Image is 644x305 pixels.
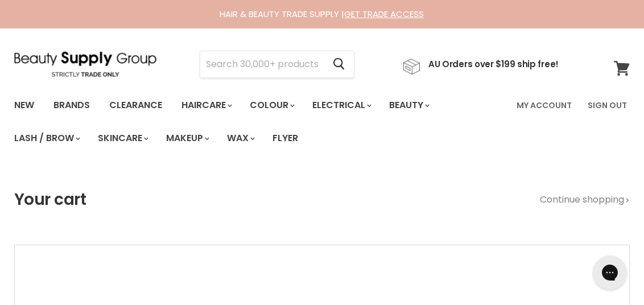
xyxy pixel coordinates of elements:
[200,51,354,78] form: Product
[540,195,630,205] a: Continue shopping
[158,126,216,150] a: Makeup
[241,93,302,117] a: Colour
[510,93,579,117] a: My Account
[45,93,98,117] a: Brands
[101,93,171,117] a: Clearance
[345,8,424,20] a: GET TRADE ACCESS
[6,89,510,155] ul: Main menu
[6,93,43,117] a: New
[324,51,354,77] button: Search
[14,191,86,209] h1: Your cart
[264,126,307,150] a: Flyer
[200,51,324,77] input: Search
[6,126,87,150] a: Lash / Brow
[304,93,378,117] a: Electrical
[587,252,633,294] iframe: Gorgias live chat messenger
[381,93,436,117] a: Beauty
[89,126,155,150] a: Skincare
[173,93,239,117] a: Haircare
[218,126,262,150] a: Wax
[581,93,634,117] a: Sign Out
